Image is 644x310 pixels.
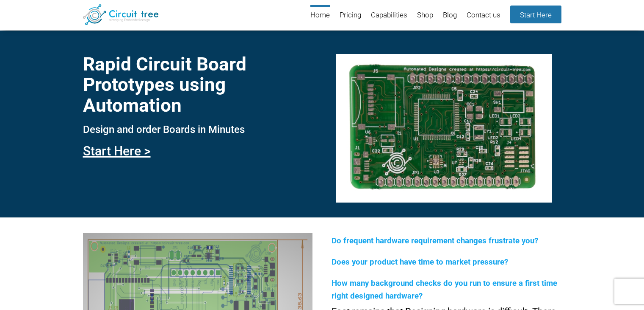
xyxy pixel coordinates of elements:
[332,236,538,245] span: Do frequent hardware requirement changes frustrate you?
[371,5,407,26] a: Capabilities
[417,5,433,26] a: Shop
[443,5,457,26] a: Blog
[83,54,312,116] h1: Rapid Circuit Board Prototypes using Automation
[510,6,561,23] a: Start Here
[83,124,312,135] h3: Design and order Boards in Minutes
[83,4,159,25] img: Circuit Tree
[332,279,557,301] span: How many background checks do you run to ensure a first time right designed hardware?
[83,144,151,158] a: Start Here >
[310,5,330,26] a: Home
[340,5,361,26] a: Pricing
[332,257,508,267] span: Does your product have time to market pressure?
[467,5,500,26] a: Contact us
